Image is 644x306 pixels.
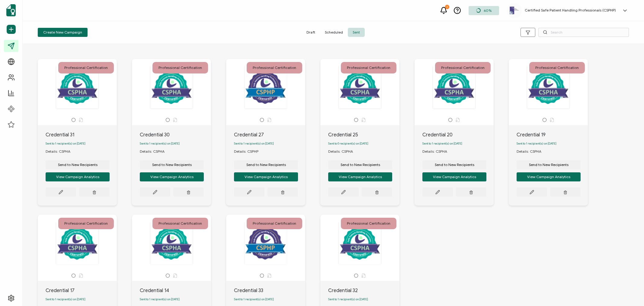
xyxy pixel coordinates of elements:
[341,62,396,73] div: Professional Certification
[234,131,305,138] div: Credential 27
[140,298,180,301] span: Sent to 1 recipient(s) on [DATE]
[46,287,117,294] div: Credential 17
[422,160,486,169] button: Send to New Recipients
[152,163,192,167] span: Send to New Recipients
[140,287,211,294] div: Credential 14
[320,28,348,37] span: Scheduled
[529,163,569,167] span: Send to New Recipients
[140,160,204,169] button: Send to New Recipients
[525,8,616,12] h5: Certified Safe Patient Handling Professionals (CSPHP)
[484,8,492,13] span: 60%
[38,28,88,37] button: Create New Campaign
[234,287,305,294] div: Credential 33
[302,28,320,37] span: Draft
[247,62,302,73] div: Professional Certification
[152,218,208,229] div: Professional Certification
[422,142,462,145] span: Sent to 1 recipient(s) on [DATE]
[234,298,274,301] span: Sent to 1 recipient(s) on [DATE]
[517,142,556,145] span: Sent to 1 recipient(s) on [DATE]
[510,7,519,14] img: 6ecc0237-9d5c-476e-a376-03e9add948da.png
[328,131,399,138] div: Credential 25
[328,160,392,169] button: Send to New Recipients
[140,142,180,145] span: Sent to 1 recipient(s) on [DATE]
[435,163,474,167] span: Send to New Recipients
[348,28,365,37] span: Sent
[328,149,359,154] div: Details: CSPHA
[517,149,547,154] div: Details: CSPHA
[435,62,491,73] div: Professional Certification
[422,131,494,138] div: Credential 20
[614,277,644,306] iframe: Chat Widget
[58,62,114,73] div: Professional Certification
[517,172,581,181] button: View Campaign Analytics
[422,149,453,154] div: Details: CSPHA
[46,149,76,154] div: Details: CSPHA
[538,28,629,37] input: Search
[328,172,392,181] button: View Campaign Analytics
[58,218,114,229] div: Professional Certification
[46,142,85,145] span: Sent to 1 recipient(s) on [DATE]
[341,163,380,167] span: Send to New Recipients
[529,62,585,73] div: Professional Certification
[517,131,588,138] div: Credential 19
[517,160,581,169] button: Send to New Recipients
[140,172,204,181] button: View Campaign Analytics
[234,149,264,154] div: Details: CSPHP
[46,172,110,181] button: View Campaign Analytics
[247,218,302,229] div: Professional Certification
[341,218,396,229] div: Professional Certification
[46,131,117,138] div: Credential 31
[246,163,286,167] span: Send to New Recipients
[328,142,368,145] span: Sent to 0 recipient(s) on [DATE]
[234,160,298,169] button: Send to New Recipients
[43,31,82,34] span: Create New Campaign
[234,172,298,181] button: View Campaign Analytics
[140,131,211,138] div: Credential 30
[445,5,449,9] div: 7
[328,287,399,294] div: Credential 32
[234,142,274,145] span: Sent to 1 recipient(s) on [DATE]
[422,172,486,181] button: View Campaign Analytics
[328,298,368,301] span: Sent to 1 recipient(s) on [DATE]
[152,62,208,73] div: Professional Certification
[6,4,16,16] img: sertifier-logomark-colored.svg
[140,149,171,154] div: Details: CSPHA
[46,298,85,301] span: Sent to 1 recipient(s) on [DATE]
[46,160,110,169] button: Send to New Recipients
[58,163,98,167] span: Send to New Recipients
